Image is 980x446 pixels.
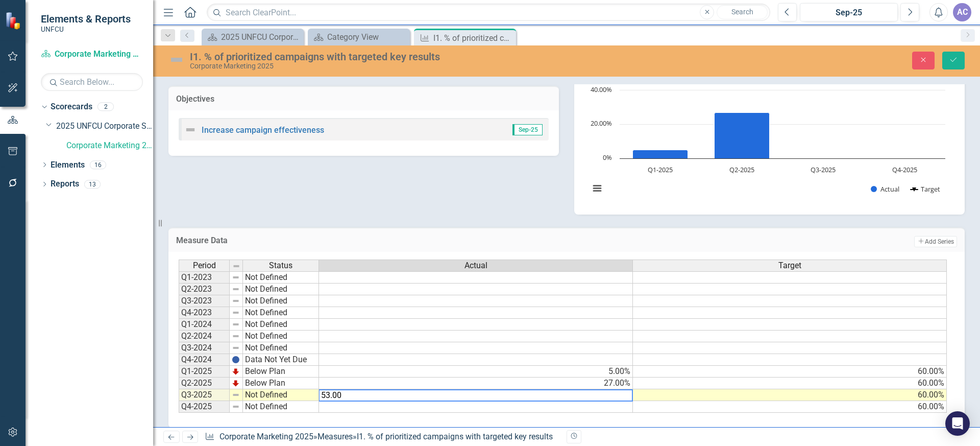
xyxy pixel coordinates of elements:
text: 40.00% [591,85,612,94]
td: Not Defined [243,389,319,401]
img: 8DAGhfEEPCf229AAAAAElFTkSuQmCC [232,262,240,270]
a: Elements [51,159,85,171]
a: Corporate Marketing 2025 [66,140,153,152]
img: ClearPoint Strategy [5,12,23,30]
text: Q3-2025 [811,165,836,174]
img: TnMDeAgwAPMxUmUi88jYAAAAAElFTkSuQmCC [232,367,240,375]
td: Not Defined [243,401,319,413]
button: View chart menu, Chart [590,181,604,196]
img: 8DAGhfEEPCf229AAAAAElFTkSuQmCC [232,344,240,352]
a: 2025 UNFCU Corporate Balanced Scorecard [204,31,301,43]
path: Q1-2025, 5. Actual. [633,150,688,158]
div: I1. % of prioritized campaigns with targeted key results [433,32,513,44]
img: Not Defined [184,124,197,136]
span: Sep-25 [512,124,543,135]
h3: Measure Data [176,236,601,245]
td: Not Defined [243,271,319,284]
td: Not Defined [243,331,319,342]
img: 8DAGhfEEPCf229AAAAAElFTkSuQmCC [232,391,240,399]
td: Q1-2024 [179,319,230,331]
div: 13 [84,180,101,189]
text: Q4-2025 [892,165,917,174]
span: Elements & Reports [41,13,131,25]
img: 8DAGhfEEPCf229AAAAAElFTkSuQmCC [232,332,240,340]
input: Search Below... [41,73,143,91]
td: Not Defined [243,307,319,319]
a: Corporate Marketing 2025 [219,432,313,441]
td: Below Plan [243,378,319,389]
button: Add Series [914,236,957,247]
td: Q1-2023 [179,271,230,284]
text: 20.00% [591,119,612,128]
td: 60.00% [633,389,947,401]
td: Not Defined [243,319,319,331]
td: 60.00% [633,378,947,389]
td: Not Defined [243,284,319,295]
td: Q2-2024 [179,331,230,342]
td: Q3-2024 [179,342,230,354]
button: Sep-25 [800,3,898,21]
td: Below Plan [243,366,319,378]
img: 8DAGhfEEPCf229AAAAAElFTkSuQmCC [232,285,240,293]
text: Q2-2025 [729,165,754,174]
a: Scorecards [51,101,92,113]
button: AC [953,3,971,21]
a: Corporate Marketing 2025 [41,49,143,60]
img: TnMDeAgwAPMxUmUi88jYAAAAAElFTkSuQmCC [232,379,240,387]
text: 0% [603,153,612,162]
span: Target [778,261,801,270]
span: Search [731,8,753,16]
img: 8DAGhfEEPCf229AAAAAElFTkSuQmCC [232,320,240,328]
span: Actual [464,261,487,270]
img: 8DAGhfEEPCf229AAAAAElFTkSuQmCC [232,403,240,411]
div: Category View [327,31,407,43]
button: Show Target [911,184,941,194]
div: Sep-25 [803,7,894,19]
div: Chart. Highcharts interactive chart. [584,51,954,204]
a: 2025 UNFCU Corporate Scorecard [56,121,153,132]
img: Not Defined [168,52,185,68]
text: Q1-2025 [648,165,673,174]
a: Category View [310,31,407,43]
a: Increase campaign effectiveness [202,125,324,135]
td: Data Not Yet Due [243,354,319,366]
div: Open Intercom Messenger [945,411,970,436]
td: Q2-2023 [179,284,230,295]
button: Show Actual [871,184,899,194]
td: Q4-2023 [179,307,230,319]
td: Q1-2025 [179,366,230,378]
td: 60.00% [633,401,947,413]
img: 8DAGhfEEPCf229AAAAAElFTkSuQmCC [232,273,240,281]
path: Q2-2025, 27. Actual. [715,112,770,158]
div: 2 [97,103,114,111]
td: 60.00% [633,366,947,378]
div: 2025 UNFCU Corporate Balanced Scorecard [221,31,301,43]
img: 8DAGhfEEPCf229AAAAAElFTkSuQmCC [232,309,240,317]
td: 27.00% [319,378,633,389]
td: Not Defined [243,342,319,354]
td: Q4-2024 [179,354,230,366]
td: Q4-2025 [179,401,230,413]
td: 5.00% [319,366,633,378]
td: Q2-2025 [179,378,230,389]
div: Corporate Marketing 2025 [190,62,615,70]
div: I1. % of prioritized campaigns with targeted key results [190,51,615,62]
td: Q3-2023 [179,295,230,307]
a: Reports [51,178,79,190]
button: Search [717,5,768,19]
td: Q3-2025 [179,389,230,401]
span: Status [269,261,292,270]
span: Period [193,261,216,270]
svg: Interactive chart [584,51,950,204]
input: Search ClearPoint... [207,4,770,21]
small: UNFCU [41,25,131,33]
div: » » [205,431,559,443]
h3: Objectives [176,95,551,104]
a: Measures [317,432,353,441]
img: 8DAGhfEEPCf229AAAAAElFTkSuQmCC [232,297,240,305]
img: BgCOk07PiH71IgAAAABJRU5ErkJggg== [232,356,240,364]
div: 16 [90,160,106,169]
div: I1. % of prioritized campaigns with targeted key results [357,432,553,441]
td: Not Defined [243,295,319,307]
